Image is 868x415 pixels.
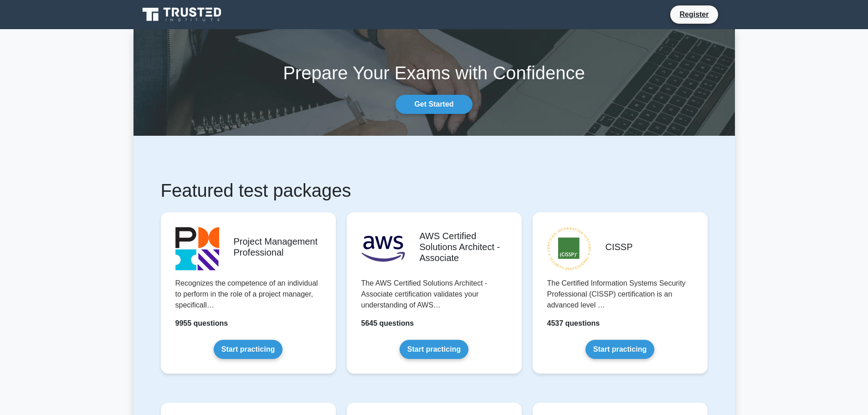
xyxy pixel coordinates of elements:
a: Register [674,9,714,20]
a: Start practicing [586,340,654,359]
a: Start practicing [214,340,282,359]
a: Start practicing [400,340,468,359]
a: Get Started [395,95,472,114]
h1: Featured test packages [161,179,708,201]
h1: Prepare Your Exams with Confidence [134,62,735,84]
